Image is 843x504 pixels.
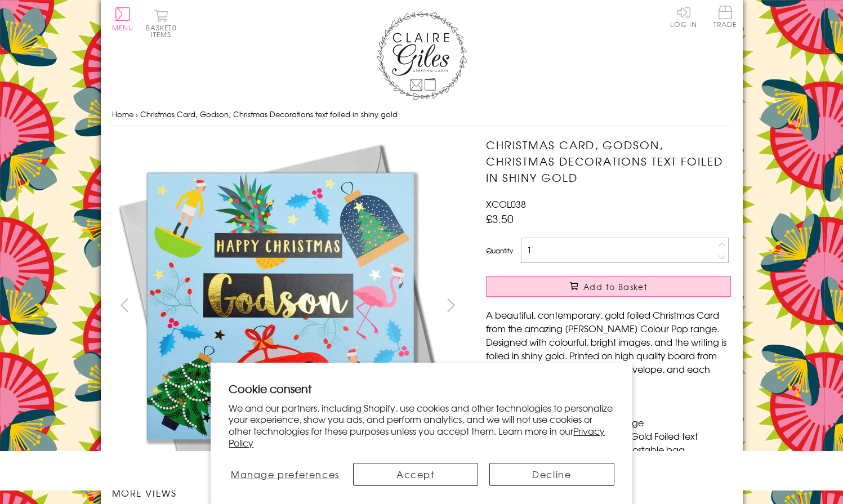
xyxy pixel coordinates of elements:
[112,109,133,119] a: Home
[670,6,697,28] a: Log In
[486,276,731,297] button: Add to Basket
[112,103,732,126] nav: breadcrumbs
[486,308,731,389] p: A beautiful, contemporary, gold foiled Christmas Card from the amazing [PERSON_NAME] Colour Pop r...
[229,402,614,449] p: We and our partners, including Shopify, use cookies and other technologies to personalize your ex...
[583,281,648,292] span: Add to Basket
[111,137,449,475] img: Christmas Card, Godson, Christmas Decorations text foiled in shiny gold
[486,211,514,226] span: £3.50
[713,6,737,30] a: Trade
[489,463,614,486] button: Decline
[229,463,341,486] button: Manage preferences
[713,6,737,28] span: Trade
[438,292,463,318] button: next
[353,463,478,486] button: Accept
[486,197,526,211] span: XCOL038
[136,109,138,119] span: ›
[486,137,731,185] h1: Christmas Card, Godson, Christmas Decorations text foiled in shiny gold
[112,7,134,31] button: Menu
[229,424,605,449] a: Privacy Policy
[140,109,398,119] span: Christmas Card, Godson, Christmas Decorations text foiled in shiny gold
[112,292,137,318] button: prev
[463,137,801,475] img: Christmas Card, Godson, Christmas Decorations text foiled in shiny gold
[229,381,614,396] h2: Cookie consent
[231,467,340,481] span: Manage preferences
[377,11,467,100] img: Claire Giles Greetings Cards
[112,23,134,33] span: Menu
[486,246,513,256] label: Quantity
[112,486,464,499] h3: More views
[146,9,177,38] button: Basket0 items
[151,23,177,39] span: 0 items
